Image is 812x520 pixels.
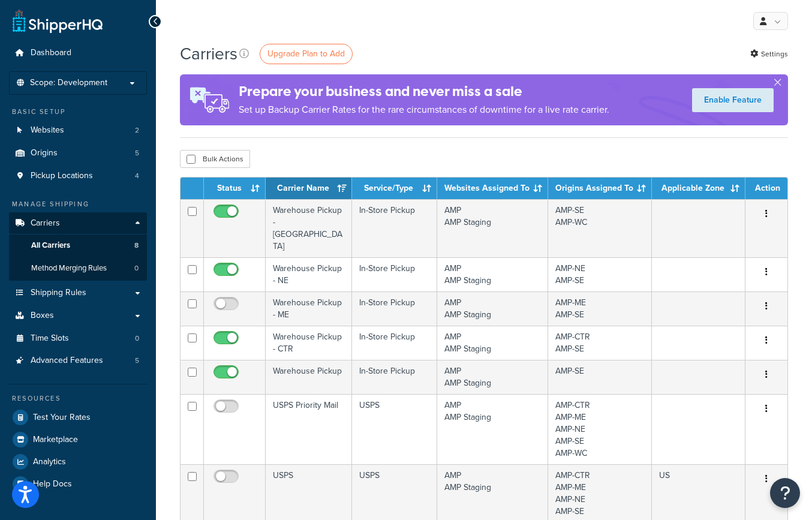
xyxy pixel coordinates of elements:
[31,356,103,366] span: Advanced Features
[352,291,437,326] td: In-Store Pickup
[352,360,437,394] td: In-Store Pickup
[652,178,745,199] th: Applicable Zone: activate to sort column ascending
[9,107,147,117] div: Basic Setup
[33,435,78,445] span: Marketplace
[135,171,139,181] span: 4
[9,327,147,350] a: Time Slots 0
[33,479,72,489] span: Help Docs
[180,74,239,125] img: ad-rules-rateshop-fe6ec290ccb7230408bd80ed9643f0289d75e0ffd9eb532fc0e269fcd187b520.png
[266,291,352,326] td: Warehouse Pickup - ME
[437,291,548,326] td: AMP AMP Staging
[180,150,250,168] button: Bulk Actions
[134,263,139,273] span: 0
[31,263,107,273] span: Method Merging Rules
[30,78,107,88] span: Scope: Development
[548,257,652,291] td: AMP-NE AMP-SE
[31,218,60,229] span: Carriers
[135,125,139,136] span: 2
[352,326,437,360] td: In-Store Pickup
[770,478,800,508] button: Open Resource Center
[437,360,548,394] td: AMP AMP Staging
[9,199,147,209] div: Manage Shipping
[266,257,352,291] td: Warehouse Pickup - NE
[31,241,70,251] span: All Carriers
[548,360,652,394] td: AMP-SE
[260,44,353,64] a: Upgrade Plan to Add
[9,257,147,279] li: Method Merging Rules
[9,393,147,404] div: Resources
[9,142,147,164] a: Origins 5
[266,394,352,464] td: USPS Priority Mail
[352,394,437,464] td: USPS
[9,350,147,372] li: Advanced Features
[548,178,652,199] th: Origins Assigned To: activate to sort column ascending
[180,42,237,65] h1: Carriers
[33,413,91,423] span: Test Your Rates
[134,241,139,251] span: 8
[745,178,787,199] th: Action
[9,473,147,495] a: Help Docs
[548,291,652,326] td: AMP-ME AMP-SE
[239,82,609,101] h4: Prepare your business and never miss a sale
[9,235,147,257] li: All Carriers
[9,407,147,428] a: Test Your Rates
[437,257,548,291] td: AMP AMP Staging
[9,429,147,450] a: Marketplace
[437,178,548,199] th: Websites Assigned To: activate to sort column ascending
[692,88,774,112] a: Enable Feature
[9,451,147,473] a: Analytics
[9,282,147,304] a: Shipping Rules
[31,311,54,321] span: Boxes
[437,326,548,360] td: AMP AMP Staging
[548,394,652,464] td: AMP-CTR AMP-ME AMP-NE AMP-SE AMP-WC
[135,333,139,344] span: 0
[9,305,147,327] a: Boxes
[352,199,437,257] td: In-Store Pickup
[352,178,437,199] th: Service/Type: activate to sort column ascending
[548,326,652,360] td: AMP-CTR AMP-SE
[204,178,266,199] th: Status: activate to sort column ascending
[31,148,58,158] span: Origins
[9,119,147,142] a: Websites 2
[135,356,139,366] span: 5
[9,142,147,164] li: Origins
[352,257,437,291] td: In-Store Pickup
[9,235,147,257] a: All Carriers 8
[135,148,139,158] span: 5
[31,125,64,136] span: Websites
[31,171,93,181] span: Pickup Locations
[266,326,352,360] td: Warehouse Pickup - CTR
[266,199,352,257] td: Warehouse Pickup - [GEOGRAPHIC_DATA]
[750,46,788,62] a: Settings
[9,165,147,187] li: Pickup Locations
[267,47,345,60] span: Upgrade Plan to Add
[9,119,147,142] li: Websites
[266,360,352,394] td: Warehouse Pickup
[437,394,548,464] td: AMP AMP Staging
[9,42,147,64] a: Dashboard
[266,178,352,199] th: Carrier Name: activate to sort column ascending
[31,288,86,298] span: Shipping Rules
[9,257,147,279] a: Method Merging Rules 0
[9,350,147,372] a: Advanced Features 5
[239,101,609,118] p: Set up Backup Carrier Rates for the rare circumstances of downtime for a live rate carrier.
[9,212,147,281] li: Carriers
[31,48,71,58] span: Dashboard
[33,457,66,467] span: Analytics
[31,333,69,344] span: Time Slots
[9,165,147,187] a: Pickup Locations 4
[9,212,147,235] a: Carriers
[548,199,652,257] td: AMP-SE AMP-WC
[437,199,548,257] td: AMP AMP Staging
[13,9,103,33] a: ShipperHQ Home
[9,327,147,350] li: Time Slots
